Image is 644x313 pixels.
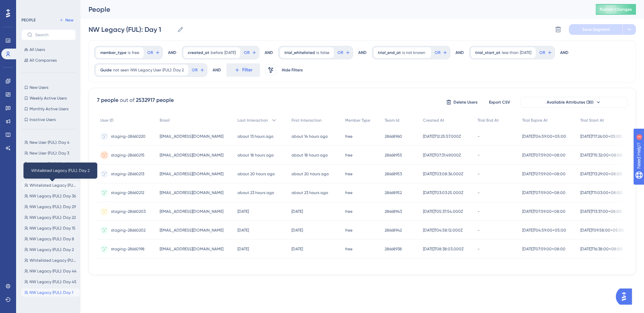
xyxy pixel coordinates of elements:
[478,209,480,214] span: -
[385,209,402,214] span: 28668943
[21,105,76,113] button: Monthly Active Users
[445,97,479,108] button: Delete Users
[580,152,623,158] span: [DATE]T15:32:00+08:00
[434,47,448,58] button: OR
[281,65,303,75] button: Hide Filters
[100,50,126,55] span: member_type
[30,268,76,274] span: NW Legacy (FUL): Day 44
[168,46,176,59] div: AND
[21,235,80,243] button: NW Legacy (FUL): Day 8
[244,50,250,55] span: OR
[478,171,480,177] span: -
[483,97,516,108] button: Export CSV
[478,118,499,123] span: Trial End At
[522,190,566,195] span: [DATE]T07:59:00+08:00
[160,152,223,158] span: [EMAIL_ADDRESS][DOMAIN_NAME]
[580,171,622,177] span: [DATE]T13:29:00+08:00
[600,7,632,12] span: Publish Changes
[243,47,258,58] button: OR
[385,190,402,195] span: 28668952
[111,134,146,139] span: staging-28660220
[291,172,329,176] time: about 20 hours ago
[423,246,464,252] span: [DATE]T08:38:03.000Z
[538,47,553,58] button: OR
[237,228,249,233] time: [DATE]
[291,247,303,251] time: [DATE]
[160,134,223,139] span: [EMAIL_ADDRESS][DOMAIN_NAME]
[237,190,274,195] time: about 23 hours ago
[30,85,48,90] span: New Users
[478,190,480,195] span: -
[30,150,69,156] span: New User (FUL): Day 3
[21,203,80,211] button: NW Legacy (FUL): Day 29
[188,50,209,55] span: created_at
[616,287,636,307] iframe: UserGuiding AI Assistant Launcher
[30,247,74,252] span: NW Legacy (FUL): Day 2
[130,67,184,73] span: NW Legacy User (FUL): Day 2
[455,46,464,59] div: AND
[282,67,303,73] span: Hide Filters
[522,118,548,123] span: Trial Expire At
[100,67,112,73] span: Guide
[385,246,402,252] span: 28668938
[336,47,351,58] button: OR
[132,50,139,55] span: free
[226,63,260,77] button: Filter
[21,278,80,286] button: NW Legacy (FUL): Day 45
[522,246,566,252] span: [DATE]T07:59:00+08:00
[192,67,198,73] span: OR
[57,16,76,24] button: New
[385,171,402,177] span: 28668953
[265,46,273,59] div: AND
[547,100,594,105] span: Available Attributes (30)
[580,134,622,139] span: [DATE]T17:26:00+05:00
[237,209,249,214] time: [DATE]
[345,171,353,177] span: free
[35,33,70,37] input: Search
[522,171,566,177] span: [DATE]T07:59:00+08:00
[423,171,463,177] span: [DATE]T03:08:36.000Z
[65,17,73,23] span: New
[160,209,223,214] span: [EMAIL_ADDRESS][DOMAIN_NAME]
[120,96,135,104] div: out of
[502,50,519,55] span: less than
[191,65,206,75] button: OR
[385,134,402,139] span: 28668960
[423,190,463,195] span: [DATE]T03:03:25.000Z
[30,258,77,263] span: Whitelisted Legacy (FUL): Day 1
[160,171,223,177] span: [EMAIL_ADDRESS][DOMAIN_NAME]
[345,118,370,123] span: Member Type
[97,96,118,104] div: 7 people
[30,140,69,145] span: New User (FUL): Day 4
[111,246,145,252] span: staging-28660198
[291,118,322,123] span: First Interaction
[21,94,76,102] button: Weekly Active Users
[30,236,74,242] span: NW Legacy (FUL): Day 8
[213,63,221,77] div: AND
[30,58,57,63] span: All Companies
[237,153,274,158] time: about 18 hours ago
[160,228,223,233] span: [EMAIL_ADDRESS][DOMAIN_NAME]
[539,50,545,55] span: OR
[402,50,425,55] span: is not known
[146,47,161,58] button: OR
[582,27,610,32] span: Save Segment
[21,83,76,91] button: New Users
[30,96,67,101] span: Weekly Active Users
[345,209,353,214] span: free
[520,50,531,55] span: [DATE]
[291,190,328,195] time: about 23 hours ago
[30,183,77,188] span: Whitelisted Legacy (FUL): Day 2
[423,152,461,158] span: [DATE]T07:31:49.000Z
[30,161,69,167] span: New User (FUL): Day 2
[136,96,174,104] div: 2532917 people
[30,204,76,209] span: NW Legacy (FUL): Day 29
[21,246,80,254] button: NW Legacy (FUL): Day 2
[478,152,480,158] span: -
[21,138,80,146] button: New User (FUL): Day 4
[21,224,80,232] button: NW Legacy (FUL): Day 15
[478,246,480,252] span: -
[160,118,170,123] span: Email
[113,67,129,73] span: not seen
